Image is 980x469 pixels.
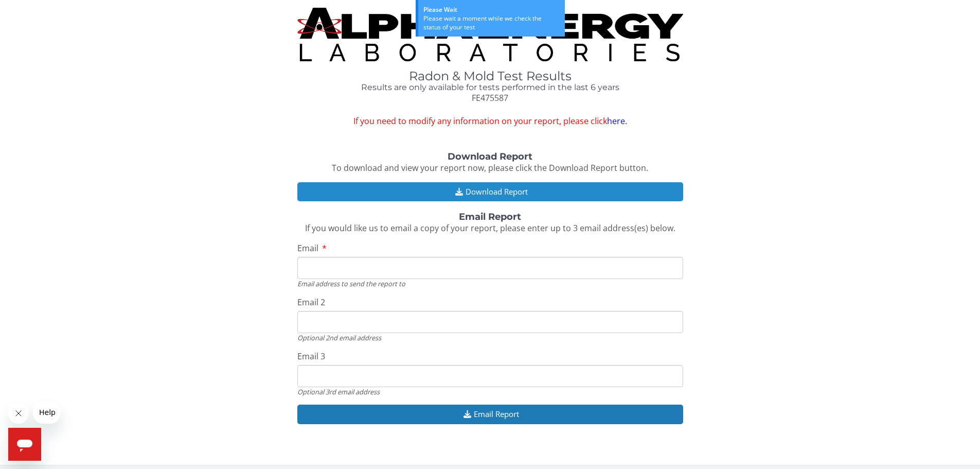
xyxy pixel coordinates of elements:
span: To download and view your report now, please click the Download Report button. [332,162,648,173]
strong: Download Report [448,151,532,162]
img: TightCrop.jpg [297,8,683,61]
span: If you would like us to email a copy of your report, please enter up to 3 email address(es) below. [305,222,675,234]
span: Email [297,242,318,254]
iframe: Message from company [33,401,60,424]
span: Email 2 [297,297,325,308]
button: Email Report [297,405,683,424]
span: If you need to modify any information on your report, please click [297,115,683,127]
iframe: Button to launch messaging window [8,428,41,461]
iframe: Close message [8,403,29,424]
strong: Email Report [459,211,521,222]
a: here. [607,115,627,127]
div: Optional 3rd email address [297,387,683,396]
button: Download Report [297,182,683,201]
div: Please Wait [423,5,560,14]
span: Email 3 [297,351,325,362]
div: Email address to send the report to [297,279,683,288]
h4: Results are only available for tests performed in the last 6 years [297,83,683,92]
span: FE475587 [472,92,508,103]
h1: Radon & Mold Test Results [297,70,683,83]
div: Please wait a moment while we check the status of your test [423,14,560,31]
div: Optional 2nd email address [297,333,683,342]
